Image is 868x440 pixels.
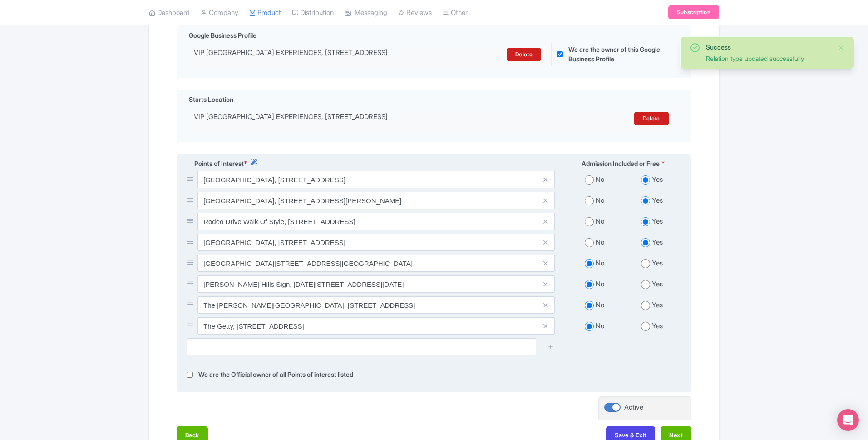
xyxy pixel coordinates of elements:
span: Admission Included or Free [582,159,660,168]
button: Close [838,42,845,53]
label: Yes [652,300,663,310]
a: Subscription [668,5,719,19]
a: Delete [507,48,541,61]
div: Relation type updated successfully [706,54,830,63]
label: Yes [652,258,663,269]
label: No [596,300,604,310]
span: Starts Location [189,95,233,104]
label: Yes [652,321,663,331]
label: We are the owner of this Google Business Profile [568,45,669,64]
label: No [596,216,604,227]
label: Yes [652,216,663,227]
span: Google Business Profile [189,30,256,40]
label: Yes [652,175,663,185]
label: No [596,175,604,185]
label: Yes [652,195,663,206]
div: VIP [GEOGRAPHIC_DATA] EXPERIENCES, [STREET_ADDRESS] [194,48,459,61]
span: Points of Interest [194,159,244,168]
label: Yes [652,237,663,248]
div: Open Intercom Messenger [837,409,859,431]
label: No [596,321,604,331]
label: Yes [652,279,663,290]
div: VIP [GEOGRAPHIC_DATA] EXPERIENCES, [STREET_ADDRESS] [194,112,554,125]
label: We are the Official owner of all Points of interest listed [198,370,353,380]
div: Success [706,42,830,52]
label: No [596,258,604,269]
label: No [596,279,604,290]
a: Delete [634,112,669,125]
div: Active [624,402,643,413]
label: No [596,195,604,206]
label: No [596,237,604,248]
